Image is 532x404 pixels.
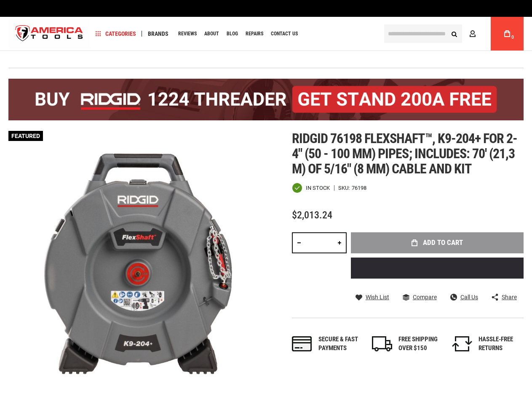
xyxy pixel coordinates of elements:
[338,185,352,191] strong: SKU
[352,185,366,191] div: 76198
[144,28,172,40] a: Brands
[174,28,201,40] a: Reviews
[403,293,437,301] a: Compare
[201,28,223,40] a: About
[267,28,302,40] a: Contact Us
[292,183,330,193] div: Availability
[499,17,515,50] a: 0
[292,130,518,177] span: Ridgid 76198 flexshaft™, k9-204+ for 2-4" (50 - 100 mm) pipes; includes: 70' (21,3 m) of 5/16" (8...
[398,335,444,353] div: FREE SHIPPING OVER $150
[8,18,90,50] a: store logo
[178,31,197,36] span: Reviews
[452,336,472,351] img: returns
[8,18,90,50] img: America Tools
[271,31,298,36] span: Contact Us
[92,28,140,40] a: Categories
[8,131,266,388] img: main product photo
[502,294,517,300] span: Share
[223,28,242,40] a: Blog
[372,336,392,351] img: shipping
[450,293,478,301] a: Call Us
[148,31,168,37] span: Brands
[413,294,437,300] span: Compare
[8,79,524,120] img: BOGO: Buy the RIDGID® 1224 Threader (26092), get the 92467 200A Stand FREE!
[511,35,514,40] span: 0
[246,31,263,36] span: Repairs
[242,28,267,40] a: Repairs
[227,31,238,36] span: Blog
[204,31,219,36] span: About
[292,336,312,351] img: payments
[96,31,136,37] span: Categories
[460,294,478,300] span: Call Us
[446,26,462,42] button: Search
[306,185,330,191] span: In stock
[366,294,389,300] span: Wish List
[318,335,364,353] div: Secure & fast payments
[356,293,389,301] a: Wish List
[479,335,524,353] div: HASSLE-FREE RETURNS
[292,209,332,221] span: $2,013.24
